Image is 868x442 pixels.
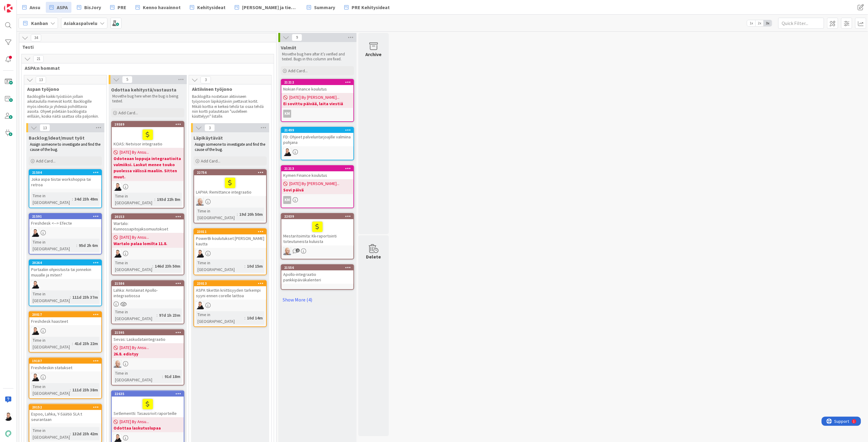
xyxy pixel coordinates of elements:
[196,259,244,273] div: Time in [GEOGRAPHIC_DATA]
[112,391,184,397] div: 22635
[29,312,101,325] div: 20017Freshdesk haasteet
[186,2,229,13] a: Kehitysideat
[281,213,354,259] a: 22039Mestaritoimita: Kk-raportointi toteutuneista kuluistaNG
[194,301,266,309] div: AN
[281,247,353,255] div: NG
[289,94,339,101] span: [DATE] By [PERSON_NAME]...
[29,213,102,255] a: 21591Freshdesk <--> EfecteANTime in [GEOGRAPHIC_DATA]:95d 2h 6m
[114,241,182,247] b: Wartalo palaa lomilta 11.8.
[341,2,393,13] a: PRE Kehitysideat
[25,65,266,71] span: ASPA:n hommat
[29,219,101,227] div: Freshdesk <--> Efecte
[22,44,269,50] span: Testi
[194,286,266,300] div: ASPA tikettin kriittisyyden tarkempi syyni ennen corelle laittoa
[747,20,755,26] span: 1x
[13,1,28,8] span: Support
[29,260,101,266] div: 20264
[242,4,298,11] span: [PERSON_NAME] ja tiedotteet
[192,86,264,92] span: Aktiivinen työjono
[244,315,245,321] span: :
[111,329,184,386] a: 21595Sevas: Laskudataintegraatio[DATE] By Ansu...26.8. edistyyNGTime in [GEOGRAPHIC_DATA]:91d 18m
[29,135,85,141] span: Backlog/ideat/muut työt
[195,142,266,152] span: Assign someone to investigate and find the cause of the bug.
[29,405,101,423] div: 20152Espoo, Lahka, Y-Säätiö SLA:t seurantaan
[29,327,101,335] div: AN
[194,234,266,248] div: PowerBi koulutukset [PERSON_NAME] kautta
[64,20,97,26] b: Asiakaspalvelu
[4,430,13,438] img: avatar
[193,280,267,327] a: 23013ASPA tikettin kriittisyyden tarkempi syyni ennen corelle laittoaANTime in [GEOGRAPHIC_DATA]:...
[112,214,184,233] div: 20153Wartalo: Kunnossapitojaksomuutokset
[197,230,266,234] div: 23011
[284,266,353,270] div: 21556
[281,127,353,146] div: 21499FD: Ohjeet palveluntarjoajille valmiina pohjana
[154,196,155,203] span: :
[281,45,296,51] span: Valmiit
[245,315,264,321] div: 10d 14m
[29,214,101,227] div: 21591Freshdesk <--> Efecte
[33,55,44,62] span: 21
[71,430,99,437] div: 132d 23h 42m
[29,175,101,189] div: Joka aspa tiistai workshoppia tai retroa
[157,312,182,319] div: 97d 1h 23m
[281,270,353,284] div: Apollo-integraatio pankkipäiväkalenteri
[114,308,157,322] div: Time in [GEOGRAPHIC_DATA]
[29,169,102,208] a: 21504Joka aspa tiistai workshoppia tai retroaTime in [GEOGRAPHIC_DATA]:34d 23h 49m
[31,383,70,397] div: Time in [GEOGRAPHIC_DATA]
[157,312,157,319] span: :
[32,214,101,219] div: 21591
[29,317,101,325] div: Freshdesk haasteet
[112,94,183,104] p: the bug here when the bug is being tested.
[112,127,184,148] div: KOAS: Netvisor integraatio
[30,142,101,152] span: Assign someone to investigate and find the cause of the bug.
[114,330,184,335] div: 21595
[764,20,772,26] span: 3x
[114,360,121,368] img: NG
[281,133,353,146] div: FD: Ohjeet palveluntarjoajille valmiina pohjana
[196,250,204,258] img: AN
[282,52,291,57] span: Move
[778,18,824,29] input: Quick Filter...
[197,4,226,11] span: Kehitysideat
[201,76,211,84] span: 3
[281,196,353,204] div: KM
[193,135,223,141] span: Läpikäytävät
[57,4,68,11] span: ASPA
[120,149,149,155] span: [DATE] By Ansu...
[197,281,266,286] div: 23013
[112,281,184,300] div: 21586Lahka: Antolainat Apollo-integraatiossa
[73,340,99,347] div: 41d 23h 22m
[281,265,353,270] div: 21556
[366,51,382,58] div: Archive
[194,229,266,248] div: 23011PowerBi koulutukset [PERSON_NAME] kautta
[237,211,238,218] span: :
[282,52,353,62] p: the bug here after it’s verified and tested. Bugs in this column are fixed.
[29,266,101,279] div: Portaaliin ohjeistusta tai jonnekin muualle ja miten?
[281,166,353,171] div: 21213
[122,76,132,83] span: 5
[71,294,99,301] div: 111d 23h 37m
[163,373,182,380] div: 91d 18m
[112,397,184,417] div: Setlementti: Tasausrivit raporteille
[32,359,101,363] div: 19187
[29,410,101,423] div: Espoo, Lahka, Y-Säätiö SLA:t seurantaan
[72,196,73,202] span: :
[281,79,354,122] a: 21212Nokian Finance koulutus[DATE] By [PERSON_NAME]...Ei sovittu päivää, laita viestiäKM
[281,165,354,208] a: 21213Kymen Finance koulutus[DATE] By [PERSON_NAME]...Sovi päiväKM
[31,281,39,289] img: AN
[29,405,101,410] div: 20152
[283,110,291,118] div: KM
[366,253,381,260] div: Delete
[112,434,184,442] div: AN
[118,110,138,116] span: Add Card...
[153,263,182,269] div: 146d 23h 50m
[70,294,71,301] span: :
[194,175,266,196] div: LAPHA: Remittance integraatio
[114,193,154,206] div: Time in [GEOGRAPHIC_DATA]
[289,180,339,187] span: [DATE] By [PERSON_NAME]...
[31,229,39,237] img: AN
[281,80,353,93] div: 21212Nokian Finance koulutus
[29,170,101,175] div: 21504
[132,2,184,13] a: Kenno havainnot
[29,358,101,372] div: 19187Freshdeskin statukset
